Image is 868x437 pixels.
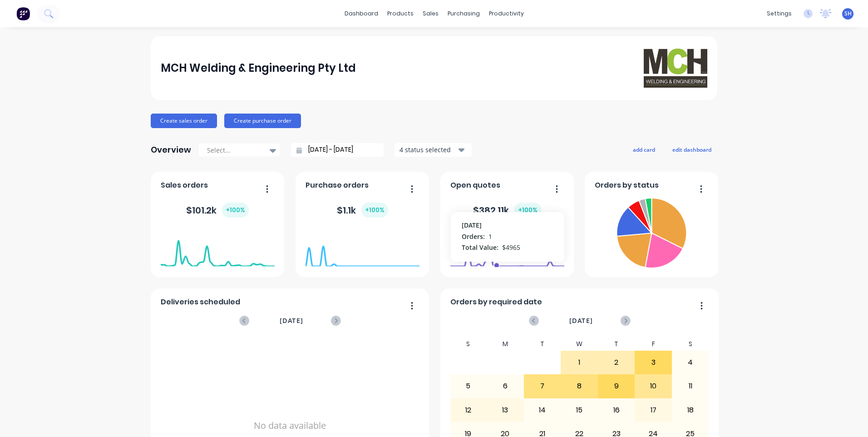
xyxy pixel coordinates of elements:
[561,338,598,351] div: W
[340,7,383,20] a: dashboard
[672,351,709,374] div: 4
[644,49,707,87] img: MCH Welding & Engineering Pty Ltd
[161,59,356,77] div: MCH Welding & Engineering Pty Ltd
[627,144,661,155] button: add card
[450,180,500,191] span: Open quotes
[473,203,541,218] div: $ 382.11k
[598,338,635,351] div: T
[443,7,484,20] div: purchasing
[361,203,388,218] div: + 100 %
[844,10,852,18] span: SH
[598,351,635,374] div: 2
[186,203,249,218] div: $ 101.2k
[561,375,597,397] div: 8
[762,7,796,20] div: settings
[280,316,303,326] span: [DATE]
[395,143,472,157] button: 4 status selected
[450,399,487,422] div: 12
[672,338,709,351] div: S
[635,351,671,374] div: 3
[151,141,191,159] div: Overview
[151,114,217,128] button: Create sales order
[598,399,635,422] div: 16
[524,375,561,397] div: 7
[595,180,659,191] span: Orders by status
[672,375,709,397] div: 11
[399,145,457,154] div: 4 status selected
[16,7,30,20] img: Factory
[524,399,561,422] div: 14
[222,203,249,218] div: + 100 %
[598,375,635,397] div: 9
[450,297,542,308] span: Orders by required date
[450,338,487,351] div: S
[337,203,388,218] div: $ 1.1k
[561,351,597,374] div: 1
[561,399,597,422] div: 15
[450,375,487,397] div: 5
[672,399,709,422] div: 18
[666,144,717,155] button: edit dashboard
[418,7,443,20] div: sales
[224,114,301,128] button: Create purchase order
[487,338,524,351] div: M
[569,316,593,326] span: [DATE]
[635,375,671,397] div: 10
[161,180,208,191] span: Sales orders
[514,203,541,218] div: + 100 %
[635,338,672,351] div: F
[487,399,523,422] div: 13
[383,7,418,20] div: products
[306,180,369,191] span: Purchase orders
[524,338,561,351] div: T
[635,399,671,422] div: 17
[484,7,528,20] div: productivity
[487,375,523,397] div: 6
